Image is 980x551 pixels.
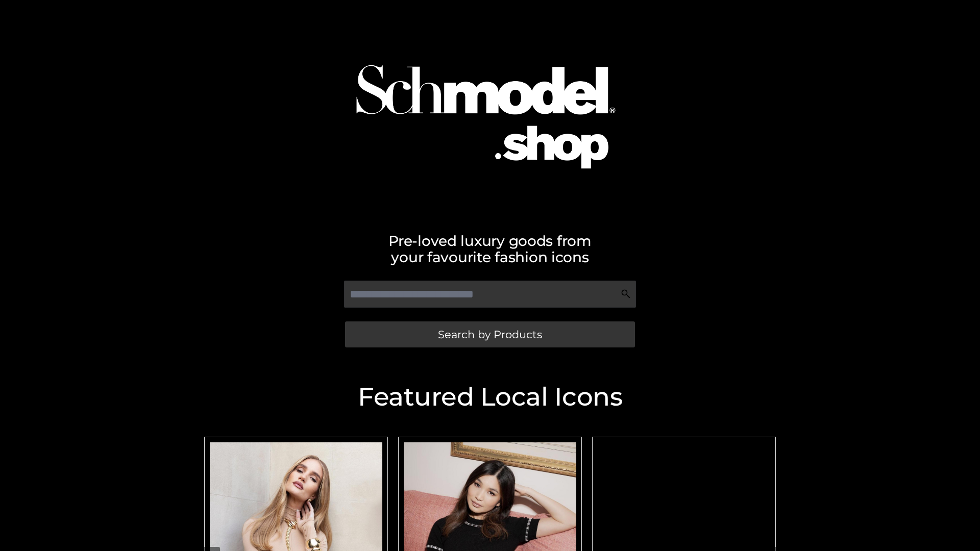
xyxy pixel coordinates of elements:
[438,329,542,340] span: Search by Products
[621,289,631,299] img: Search Icon
[345,321,635,347] a: Search by Products
[199,384,781,410] h2: Featured Local Icons​
[199,233,781,265] h2: Pre-loved luxury goods from your favourite fashion icons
